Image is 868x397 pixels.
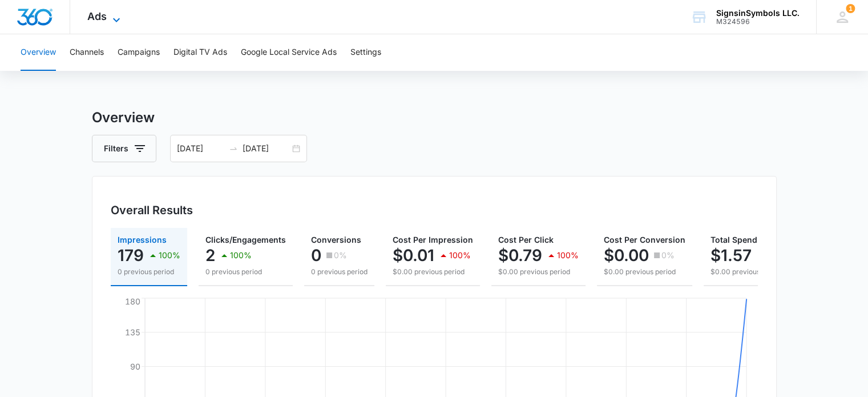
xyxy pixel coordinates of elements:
[205,246,215,264] p: 2
[92,135,156,162] button: Filters
[205,235,286,244] span: Clicks/Engagements
[710,235,757,244] span: Total Spend
[21,34,56,71] button: Overview
[70,34,104,71] button: Channels
[125,327,140,337] tspan: 135
[716,9,800,18] div: account name
[710,267,788,277] p: $0.00 previous period
[241,34,337,71] button: Google Local Service Ads
[125,296,140,306] tspan: 180
[350,34,381,71] button: Settings
[498,235,554,244] span: Cost Per Click
[393,246,434,264] p: $0.01
[243,142,290,155] input: End date
[716,18,800,26] div: account id
[118,246,144,264] p: 179
[311,246,321,264] p: 0
[230,251,252,259] p: 100%
[393,235,473,244] span: Cost Per Impression
[393,267,473,277] p: $0.00 previous period
[118,34,160,71] button: Campaigns
[87,10,107,22] span: Ads
[846,4,855,13] span: 1
[130,361,140,371] tspan: 90
[92,107,777,128] h3: Overview
[498,267,579,277] p: $0.00 previous period
[229,144,238,153] span: to
[118,267,180,277] p: 0 previous period
[311,235,361,244] span: Conversions
[846,4,855,13] div: notifications count
[159,251,180,259] p: 100%
[111,202,193,219] h3: Overall Results
[334,251,347,259] p: 0%
[498,246,542,264] p: $0.79
[604,246,649,264] p: $0.00
[557,251,579,259] p: 100%
[177,142,224,155] input: Start date
[229,144,238,153] span: swap-right
[710,246,752,264] p: $1.57
[449,251,471,259] p: 100%
[604,267,685,277] p: $0.00 previous period
[604,235,685,244] span: Cost Per Conversion
[311,267,368,277] p: 0 previous period
[205,267,286,277] p: 0 previous period
[173,34,227,71] button: Digital TV Ads
[118,235,167,244] span: Impressions
[661,251,675,259] p: 0%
